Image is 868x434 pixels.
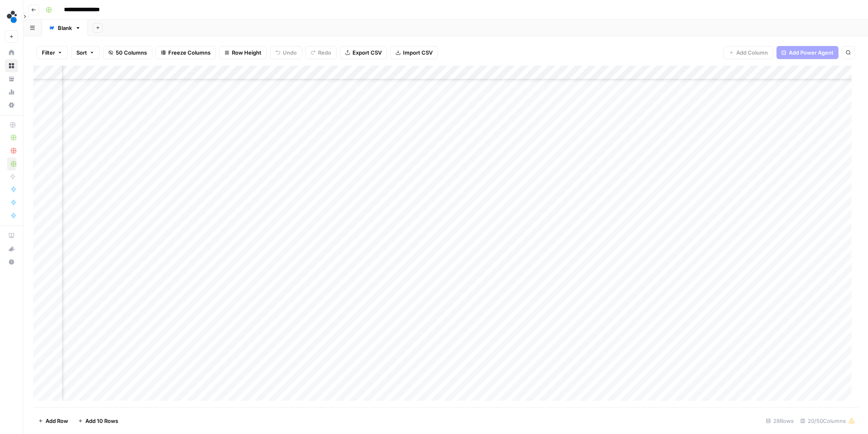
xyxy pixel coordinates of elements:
[789,48,834,57] span: Add Power Agent
[232,48,261,57] span: Row Height
[283,48,297,57] span: Undo
[5,229,18,242] a: AirOps Academy
[58,24,72,32] div: Blank
[724,46,773,59] button: Add Column
[71,46,100,59] button: Sort
[5,85,18,99] a: Usage
[33,414,73,427] button: Add Row
[42,20,88,36] a: Blank
[168,48,211,57] span: Freeze Columns
[5,72,18,85] a: Your Data
[736,48,768,57] span: Add Column
[73,414,123,427] button: Add 10 Rows
[76,48,87,57] span: Sort
[390,46,438,59] button: Import CSV
[5,99,18,112] a: Settings
[46,417,68,425] span: Add Row
[5,243,18,255] div: What's new?
[340,46,387,59] button: Export CSV
[403,48,433,57] span: Import CSV
[219,46,267,59] button: Row Height
[37,46,68,59] button: Filter
[5,46,18,59] a: Home
[763,414,797,427] div: 28 Rows
[5,9,20,24] img: spot.ai Logo
[270,46,302,59] button: Undo
[156,46,216,59] button: Freeze Columns
[116,48,147,57] span: 50 Columns
[5,242,18,255] button: What's new?
[305,46,337,59] button: Redo
[42,48,55,57] span: Filter
[5,7,18,27] button: Workspace: spot.ai
[85,417,118,425] span: Add 10 Rows
[5,255,18,269] button: Help + Support
[318,48,331,57] span: Redo
[776,46,838,59] button: Add Power Agent
[103,46,152,59] button: 50 Columns
[797,414,858,427] div: 20/50 Columns
[353,48,382,57] span: Export CSV
[5,59,18,72] a: Browse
